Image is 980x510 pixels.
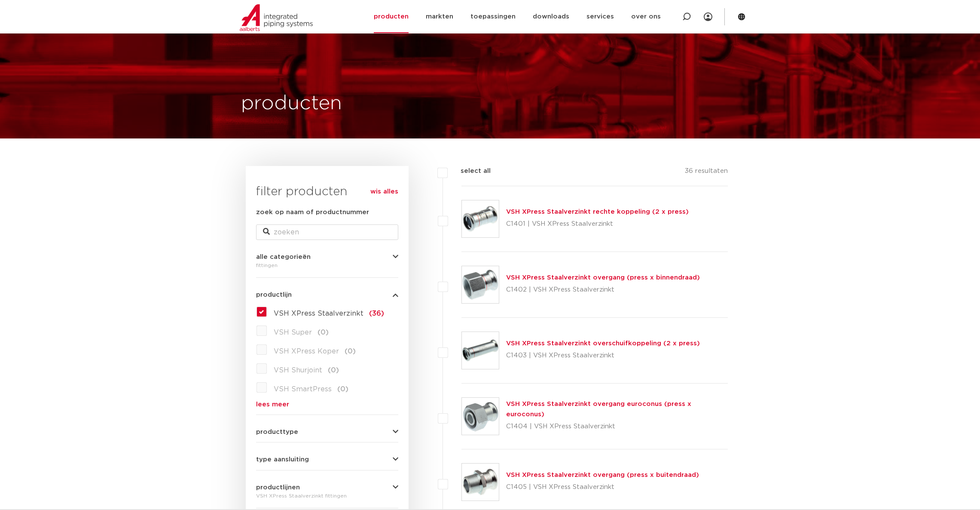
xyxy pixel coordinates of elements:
[462,398,499,435] img: Thumbnail for VSH XPress Staalverzinkt overgang euroconus (press x euroconus)
[506,480,699,494] p: C1405 | VSH XPress Staalverzinkt
[274,386,332,393] span: VSH SmartPress
[256,401,398,408] a: lees meer
[256,429,398,435] button: producttype
[274,310,363,317] span: VSH XPress Staalverzinkt
[506,349,700,363] p: C1403 | VSH XPress Staalverzinkt
[337,386,348,393] span: (0)
[462,464,499,501] img: Thumbnail for VSH XPress Staalverzinkt overgang (press x buitendraad)
[256,456,309,463] span: type aansluiting
[685,166,728,179] p: 36 resultaten
[462,200,499,237] img: Thumbnail for VSH XPress Staalverzinkt rechte koppeling (2 x press)
[256,484,398,491] button: productlijnen
[274,367,322,374] span: VSH Shurjoint
[256,260,398,270] div: fittingen
[369,310,384,317] span: (36)
[256,183,398,200] h3: filter producten
[256,207,369,218] label: zoek op naam of productnummer
[328,367,339,374] span: (0)
[256,254,311,260] span: alle categorieën
[448,166,491,176] label: select all
[256,491,398,501] div: VSH XPress Staalverzinkt fittingen
[506,472,699,478] a: VSH XPress Staalverzinkt overgang (press x buitendraad)
[506,283,700,297] p: C1402 | VSH XPress Staalverzinkt
[506,401,691,418] a: VSH XPress Staalverzinkt overgang euroconus (press x euroconus)
[370,187,398,197] a: wis alles
[506,420,728,433] p: C1404 | VSH XPress Staalverzinkt
[345,348,356,355] span: (0)
[274,348,339,355] span: VSH XPress Koper
[256,456,398,463] button: type aansluiting
[256,224,398,240] input: zoeken
[462,266,499,303] img: Thumbnail for VSH XPress Staalverzinkt overgang (press x binnendraad)
[256,292,292,298] span: productlijn
[506,209,689,215] a: VSH XPress Staalverzinkt rechte koppeling (2 x press)
[256,254,398,260] button: alle categorieën
[506,217,689,231] p: C1401 | VSH XPress Staalverzinkt
[462,332,499,369] img: Thumbnail for VSH XPress Staalverzinkt overschuifkoppeling (2 x press)
[256,484,300,491] span: productlijnen
[506,340,700,347] a: VSH XPress Staalverzinkt overschuifkoppeling (2 x press)
[241,90,342,117] h1: producten
[256,429,298,435] span: producttype
[256,292,398,298] button: productlijn
[274,329,312,336] span: VSH Super
[318,329,329,336] span: (0)
[506,274,700,281] a: VSH XPress Staalverzinkt overgang (press x binnendraad)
